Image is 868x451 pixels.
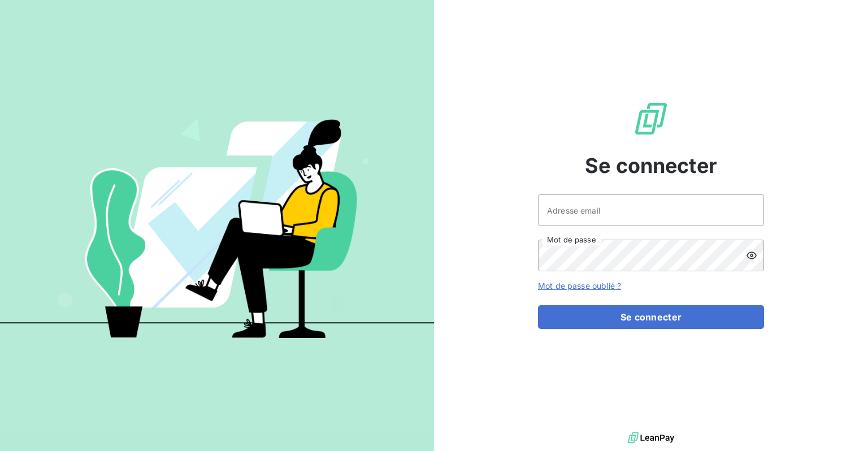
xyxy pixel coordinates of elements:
[538,281,621,290] a: Mot de passe oublié ?
[633,101,669,137] img: Logo LeanPay
[538,194,764,226] input: placeholder
[538,305,764,329] button: Se connecter
[585,150,717,181] span: Se connecter
[628,430,674,446] img: logo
